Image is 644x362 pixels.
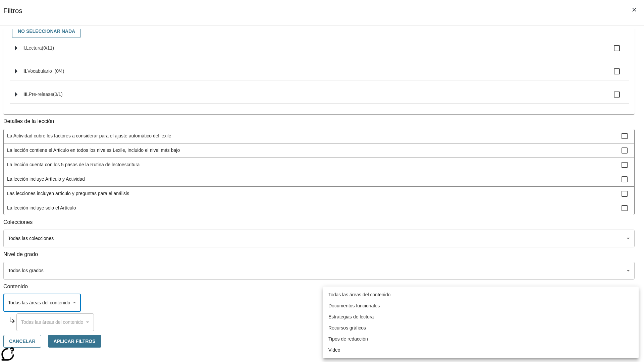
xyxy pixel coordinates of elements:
ul: Seleccione el Contenido [323,287,639,358]
li: Tipos de redacción [323,334,639,345]
li: Video [323,345,639,356]
li: Recursos gráficos [323,322,639,334]
li: Documentos funcionales [323,300,639,311]
li: Todas las áreas del contenido [323,289,639,300]
li: Estrategias de lectura [323,311,639,322]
